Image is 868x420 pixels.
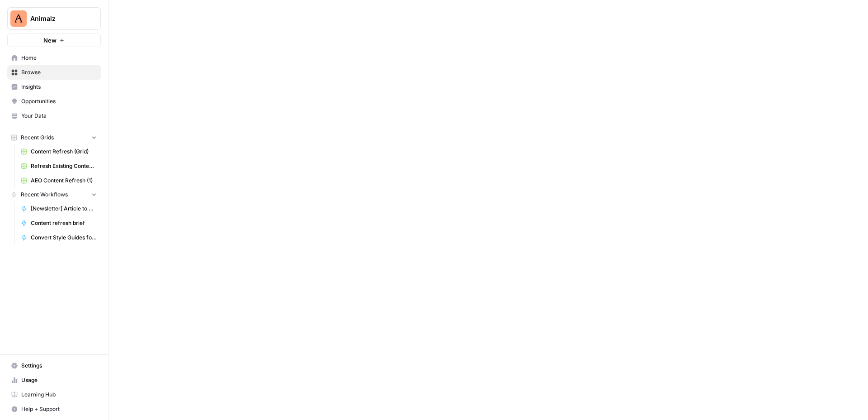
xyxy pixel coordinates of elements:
a: Opportunities [7,94,101,109]
span: Home [21,54,97,62]
a: Content refresh brief [17,216,101,230]
span: Opportunities [21,97,97,105]
a: Home [7,51,101,65]
span: Learning Hub [21,391,97,399]
a: Content Refresh (Grid) [17,144,101,159]
button: Recent Workflows [7,188,101,201]
span: Refresh Existing Content - Test [31,162,97,170]
span: Recent Workflows [21,191,68,199]
span: AEO Content Refresh (1) [31,177,97,185]
a: Your Data [7,109,101,123]
span: New [43,36,57,45]
span: Content refresh brief [31,219,97,227]
button: Help + Support [7,402,101,416]
a: Browse [7,65,101,80]
span: Insights [21,83,97,91]
a: Convert Style Guides for LLMs [17,230,101,245]
a: Learning Hub [7,387,101,402]
button: New [7,33,101,47]
a: Settings [7,358,101,373]
a: AEO Content Refresh (1) [17,173,101,188]
a: [Newsletter] Article to Newsletter ([PERSON_NAME]) [17,201,101,216]
span: Content Refresh (Grid) [31,148,97,156]
span: Recent Grids [21,134,54,142]
span: Settings [21,362,97,370]
span: Help + Support [21,405,97,413]
span: Animalz [30,14,85,23]
span: Usage [21,376,97,384]
span: Browse [21,68,97,76]
img: Animalz Logo [10,10,27,27]
button: Workspace: Animalz [7,7,101,30]
a: Refresh Existing Content - Test [17,159,101,173]
a: Usage [7,373,101,387]
a: Insights [7,80,101,94]
button: Recent Grids [7,131,101,144]
span: Your Data [21,112,97,120]
span: [Newsletter] Article to Newsletter ([PERSON_NAME]) [31,205,97,213]
span: Convert Style Guides for LLMs [31,234,97,242]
